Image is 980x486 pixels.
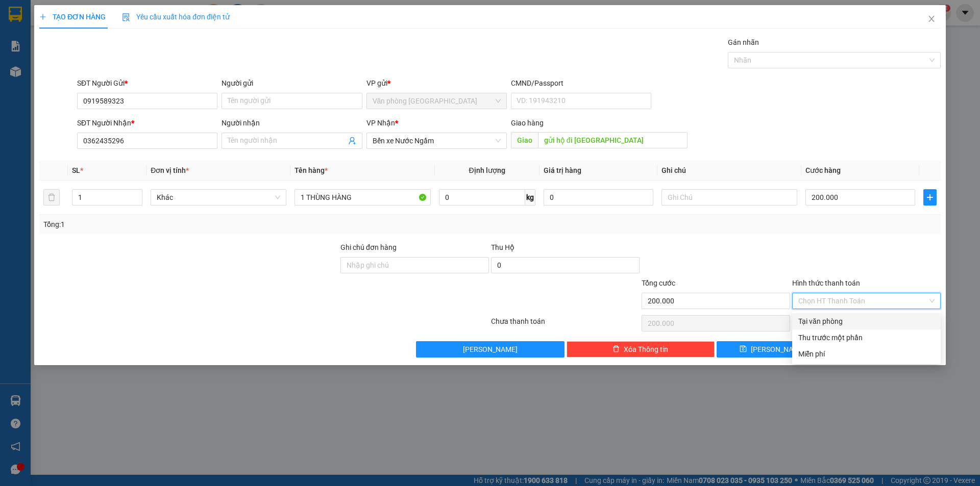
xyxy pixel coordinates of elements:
[612,345,620,353] span: delete
[122,13,130,21] img: icon
[728,38,759,46] label: Gán nhãn
[657,161,801,181] th: Ghi chú
[222,78,362,89] div: Người gửi
[924,193,936,201] span: plus
[740,345,747,353] span: save
[348,137,356,145] span: user-add
[157,190,280,205] span: Khác
[661,189,797,206] input: Ghi Chú
[340,243,397,251] label: Ghi chú đơn hàng
[5,55,70,89] li: VP Văn phòng [GEOGRAPHIC_DATA]
[366,119,395,127] span: VP Nhận
[373,93,501,109] span: Văn phòng Đà Lạt
[490,316,641,334] div: Chưa thanh toán
[917,5,946,34] button: Close
[544,189,653,206] input: 0
[798,316,935,327] div: Tại văn phòng
[798,332,935,343] div: Thu trước một phần
[538,132,688,148] input: Dọc đường
[511,132,538,148] span: Giao
[77,78,217,89] div: SĐT Người Gửi
[295,166,328,174] span: Tên hàng
[567,341,715,357] button: deleteXóa Thông tin
[39,13,46,20] span: plus
[5,5,148,43] li: Nhà xe Tài Thắng
[373,133,501,148] span: Bến xe Nước Ngầm
[463,344,518,355] span: [PERSON_NAME]
[511,119,544,127] span: Giao hàng
[340,257,489,273] input: Ghi chú đơn hàng
[416,341,565,357] button: [PERSON_NAME]
[70,55,136,78] li: VP Bến xe Nước Ngầm
[805,166,841,174] span: Cước hàng
[122,13,230,21] span: Yêu cầu xuất hóa đơn điện tử
[717,341,827,357] button: save[PERSON_NAME]
[642,279,675,287] span: Tổng cước
[624,344,668,355] span: Xóa Thông tin
[469,166,505,174] span: Định lượng
[43,189,60,206] button: delete
[927,15,936,23] span: close
[366,78,507,89] div: VP gửi
[792,279,860,287] label: Hình thức thanh toán
[798,348,935,360] div: Miễn phí
[751,344,805,355] span: [PERSON_NAME]
[923,189,937,206] button: plus
[222,117,362,129] div: Người nhận
[72,166,80,174] span: SL
[544,166,581,174] span: Giá trị hàng
[491,243,514,251] span: Thu Hộ
[151,166,189,174] span: Đơn vị tính
[295,189,430,206] input: VD: Bàn, Ghế
[511,78,651,89] div: CMND/Passport
[77,117,217,129] div: SĐT Người Nhận
[43,219,378,230] div: Tổng: 1
[39,13,106,21] span: TẠO ĐƠN HÀNG
[525,189,535,206] span: kg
